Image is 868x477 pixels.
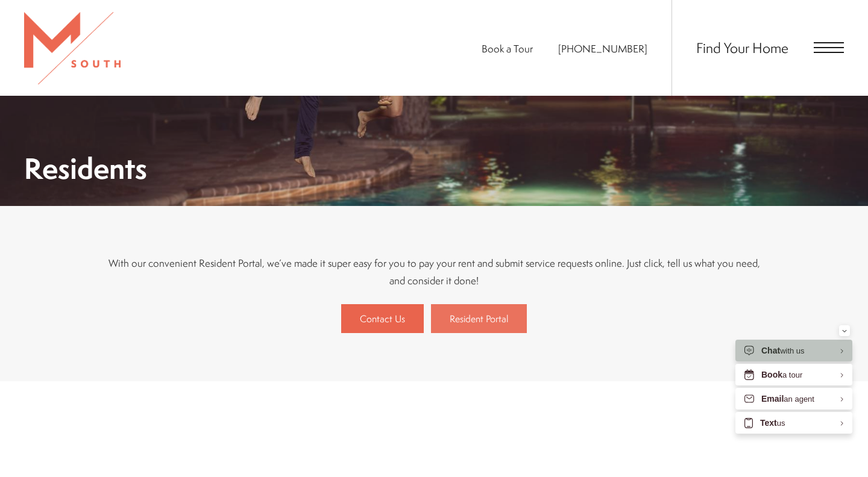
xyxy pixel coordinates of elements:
[102,254,766,289] p: With our convenient Resident Portal, we’ve made it super easy for you to pay your rent and submit...
[450,312,508,325] span: Resident Portal
[558,42,647,55] span: [PHONE_NUMBER]
[482,42,533,55] a: Book a Tour
[24,155,147,182] h1: Residents
[814,42,844,53] button: Open Menu
[696,38,788,57] a: Find Your Home
[360,312,405,325] span: Contact Us
[431,304,527,333] a: Resident Portal
[341,304,424,333] a: Contact Us
[558,42,647,55] a: Call Us at 813-570-8014
[24,12,121,84] img: MSouth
